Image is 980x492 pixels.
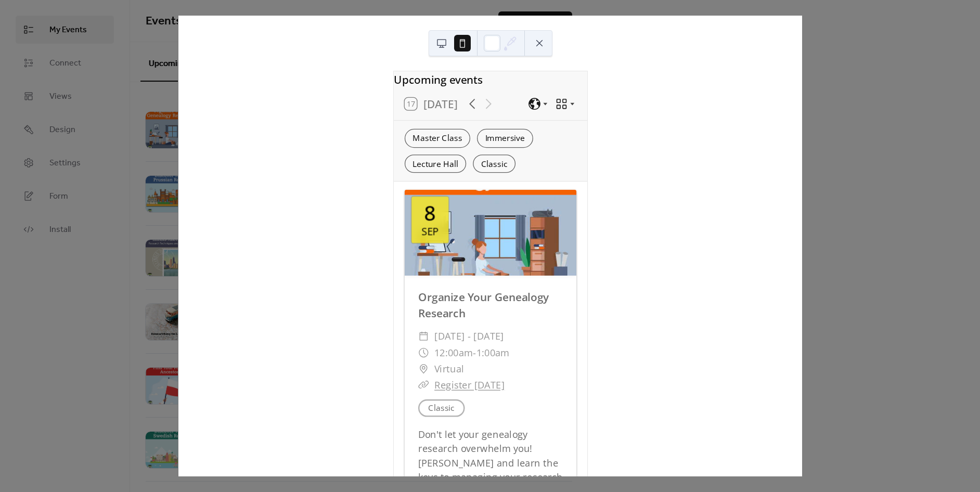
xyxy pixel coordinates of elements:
div: Upcoming events [394,71,587,87]
div: 8 [424,203,435,224]
span: [DATE] - [DATE] [434,329,504,345]
div: Classic [473,154,515,173]
span: 12:00am [434,344,473,360]
span: - [473,344,476,360]
div: Immersive [477,129,533,148]
div: Lecture Hall [404,154,466,173]
div: ​ [418,377,429,393]
span: 1:00am [476,344,509,360]
div: ​ [418,329,429,345]
a: Register [DATE] [434,378,505,391]
a: Organize Your Genealogy Research [418,290,549,321]
div: Master Class [404,129,470,148]
span: Virtual [434,360,464,377]
div: ​ [418,360,429,377]
div: Sep [421,226,439,237]
div: ​ [418,344,429,360]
